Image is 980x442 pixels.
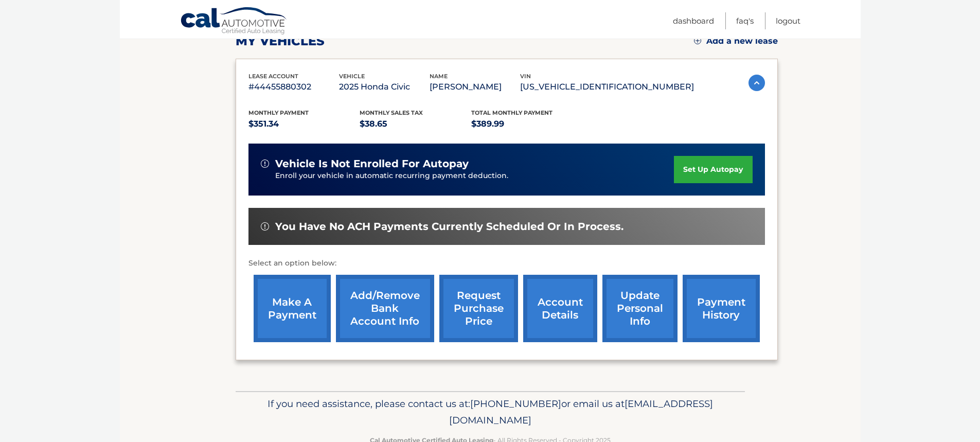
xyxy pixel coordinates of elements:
[261,222,269,231] img: alert-white.svg
[674,156,752,183] a: set up autopay
[602,275,678,342] a: update personal info
[776,12,800,29] a: Logout
[242,396,738,429] p: If you need assistance, please contact us at: or email us at
[339,73,365,80] span: vehicle
[248,117,360,131] p: $351.34
[248,80,339,94] p: #44455880302
[261,160,269,168] img: alert-white.svg
[360,117,471,131] p: $38.65
[520,80,694,94] p: [US_VEHICLE_IDENTIFICATION_NUMBER]
[339,80,430,94] p: 2025 Honda Civic
[749,75,765,91] img: accordion-active.svg
[236,33,325,49] h2: my vehicles
[471,117,583,131] p: $389.99
[248,257,765,270] p: Select an option below:
[360,109,423,116] span: Monthly sales Tax
[439,275,518,342] a: request purchase price
[523,275,597,342] a: account details
[248,73,298,80] span: lease account
[449,398,713,426] span: [EMAIL_ADDRESS][DOMAIN_NAME]
[694,36,778,46] a: Add a new lease
[520,73,531,80] span: vin
[430,73,448,80] span: name
[275,220,623,233] span: You have no ACH payments currently scheduled or in process.
[694,37,701,44] img: add.svg
[275,157,469,170] span: vehicle is not enrolled for autopay
[683,275,760,342] a: payment history
[248,109,309,116] span: Monthly Payment
[471,109,553,116] span: Total Monthly Payment
[470,398,561,410] span: [PHONE_NUMBER]
[736,12,754,29] a: FAQ's
[673,12,714,29] a: Dashboard
[180,7,288,37] a: Cal Automotive
[430,80,520,94] p: [PERSON_NAME]
[275,170,674,182] p: Enroll your vehicle in automatic recurring payment deduction.
[336,275,434,342] a: Add/Remove bank account info
[254,275,331,342] a: make a payment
